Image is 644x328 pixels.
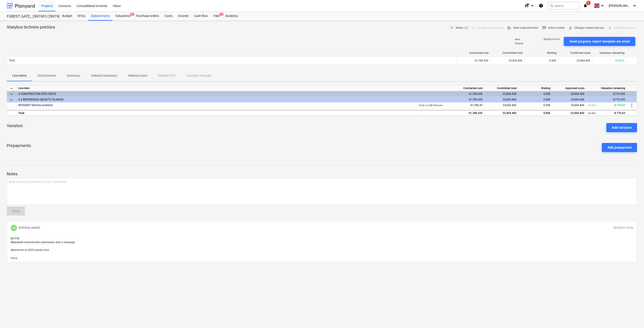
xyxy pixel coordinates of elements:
[571,104,584,107] span: 33,004.40€
[7,24,55,30] p: Statybos techninė priežiūra
[602,143,637,152] button: Add prepayment
[9,86,14,91] span: keyboard_arrow_down
[128,73,147,78] p: Related costs
[7,171,637,177] p: Notes
[113,12,133,21] div: Valuations
[539,3,543,8] i: Knowledge base
[542,26,546,30] span: rate_review
[417,86,485,91] div: Contracted cost
[553,91,586,97] div: 33,004.40€
[568,25,604,31] span: Change contact person
[222,12,241,21] a: Analytics
[17,86,417,91] div: Line-item
[7,123,23,128] p: Variation
[191,12,211,21] a: Cash flow
[18,97,415,102] div: 4.2 BENDROSIOS OBJEKTO IŠLAIDOS
[621,306,644,328] iframe: Chat Widget
[485,97,519,102] div: 33,004.40€
[509,59,522,62] span: 33,004.40€
[526,51,557,55] div: Waiting
[7,14,54,19] div: FOREST GATE_ 2901901/2901902/2901903
[560,42,560,45] p: -
[211,12,222,21] a: Files1
[418,102,483,108] div: 41,780.43
[417,97,485,102] div: 41,780.43€
[586,86,627,91] div: Valuation remaining
[211,12,222,21] div: Files
[588,102,625,108] div: 8,776.03
[544,38,560,41] p: [DATE] 07:42:47
[530,3,535,8] i: keyboard_arrow_down
[524,3,530,8] i: format_size
[133,12,162,21] a: Purchase orders
[553,86,586,91] div: Approved costs
[586,97,627,102] div: 8,776.03€
[11,237,75,252] span: [AUTO] Requested commitment submission with a message: Aktavimas už 2025 sausio mėn.
[12,73,27,78] p: Line-items
[607,145,632,150] div: Add prepayment
[564,37,635,46] button: Send progress report template via email
[540,24,567,31] button: Add a review
[629,103,634,108] span: more_vert
[485,91,519,97] div: 33,004.40€
[113,12,133,21] a: Valuations6
[162,12,175,21] a: Costs
[450,26,454,30] span: notes
[612,125,632,131] div: Add variation
[519,86,553,91] div: Waiting
[91,73,117,78] p: Related valuations
[569,38,630,44] div: Send progress report template via email
[586,1,591,5] span: 1
[577,59,590,62] span: 33,004.40€
[632,3,637,8] i: keyboard_arrow_down
[18,91,415,97] div: 4 CONSTRUCTION SITE COSTS
[9,59,15,62] p: Total
[9,91,14,97] span: keyboard_arrow_down
[519,110,553,116] div: 0.00€
[18,102,415,108] div: W930000 Techninė priežiūra
[417,91,485,97] div: 41,780.43€
[583,3,588,8] i: notifications
[175,12,191,21] a: Income
[456,57,490,64] div: 41,780.43€
[550,4,553,7] span: search
[548,2,579,10] button: Search
[75,12,88,21] div: RFQs
[19,226,40,230] p: [PERSON_NAME]
[59,12,75,21] a: Budget
[507,26,511,30] span: business
[515,38,520,41] p: Sent :
[606,123,637,132] button: Add variation
[588,110,625,116] div: 8,776.03
[515,42,523,45] p: Opened :
[503,104,517,107] span: 33,004.40€
[130,13,135,16] span: 6
[505,24,540,31] button: View subcontractor
[507,25,538,31] span: View subcontractor
[594,51,625,55] div: Valuation remaining
[9,97,14,102] span: keyboard_arrow_down
[418,104,443,107] small: 19.00 × 2,198.97€ / mėn.
[458,51,489,55] div: Contracted cost
[88,12,113,21] a: Subcontracts
[485,86,519,91] div: Committed total
[219,13,224,16] span: 1
[553,110,586,116] div: 33,004.40€
[11,225,17,231] div: Kęstutis Šerpetauskis
[485,110,519,116] div: 33,004.40€
[450,25,468,31] span: Notes (1)
[615,59,624,62] span: 21.01%
[448,24,470,31] button: Notes (1)
[614,226,633,230] p: [DATE] 07:42:45
[11,256,17,260] button: Reply
[417,110,485,116] div: 41,780.43€
[67,73,80,78] p: Summary
[588,104,596,107] small: 21.01%
[549,59,556,62] span: 0.00€
[588,112,596,114] small: 21.01%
